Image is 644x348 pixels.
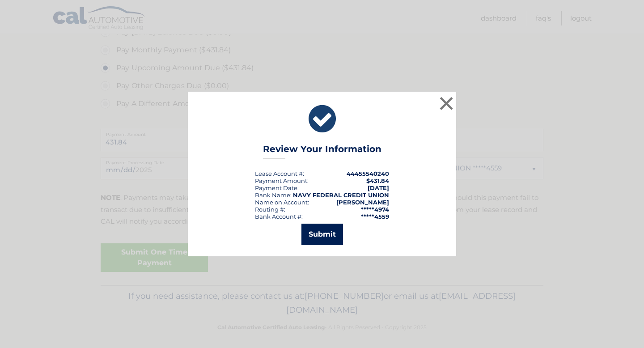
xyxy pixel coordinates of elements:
span: Payment Date [255,184,297,191]
div: Routing #: [255,206,285,213]
h3: Review Your Information [263,144,381,159]
div: Lease Account #: [255,170,304,177]
div: Bank Name: [255,191,292,199]
span: [DATE] [368,184,389,191]
div: Bank Account #: [255,213,303,220]
div: Payment Amount: [255,177,309,184]
strong: [PERSON_NAME] [336,199,389,206]
div: : [255,184,299,191]
button: Submit [301,224,343,245]
span: $431.84 [366,177,389,184]
button: × [437,94,455,112]
strong: NAVY FEDERAL CREDIT UNION [293,191,389,199]
strong: 44455540240 [347,170,389,177]
div: Name on Account: [255,199,309,206]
